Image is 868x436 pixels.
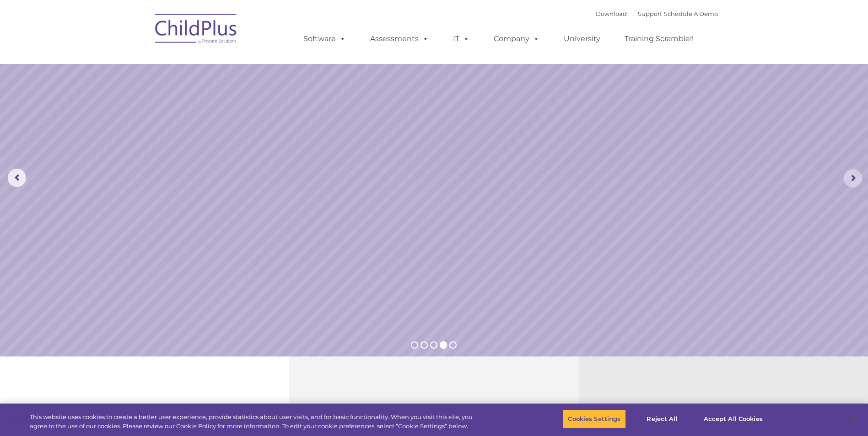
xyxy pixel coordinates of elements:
a: Schedule A Demo [664,10,718,17]
font: | [596,10,718,17]
a: IT [444,30,479,48]
a: Support [638,10,662,17]
a: University [555,30,609,48]
a: Assessments [361,30,438,48]
a: Company [485,30,549,48]
button: Accept All Cookies [699,409,768,429]
button: Close [843,409,863,429]
span: Last name [127,60,155,67]
span: Phone number [127,98,166,105]
button: Reject All [634,409,691,429]
a: Download [596,10,627,17]
img: ChildPlus by Procare Solutions [151,7,242,53]
div: This website uses cookies to create a better user experience, provide statistics about user visit... [30,413,477,431]
a: Software [294,30,355,48]
button: Cookies Settings [563,409,625,429]
a: Training Scramble!! [615,30,703,48]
